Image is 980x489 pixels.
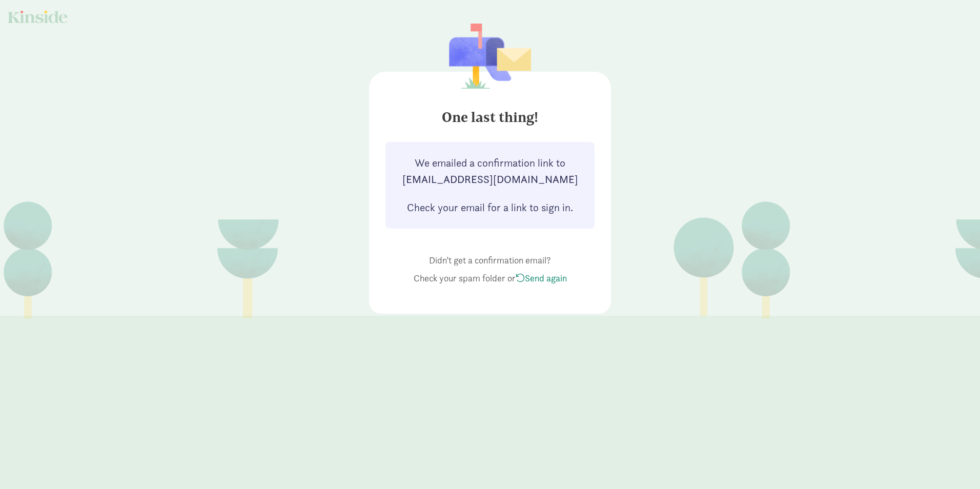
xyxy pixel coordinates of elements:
[385,101,595,126] h4: One last thing!
[398,171,582,188] strong: [EMAIL_ADDRESS][DOMAIN_NAME]
[929,440,980,489] iframe: Chat Widget
[398,155,582,187] div: We emailed a confirmation link to
[385,271,595,285] div: Check your spam folder or
[385,253,595,267] div: Didn’t get a confirmation email?
[398,199,582,216] div: Check your email for a link to sign in.
[516,272,567,284] a: Send again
